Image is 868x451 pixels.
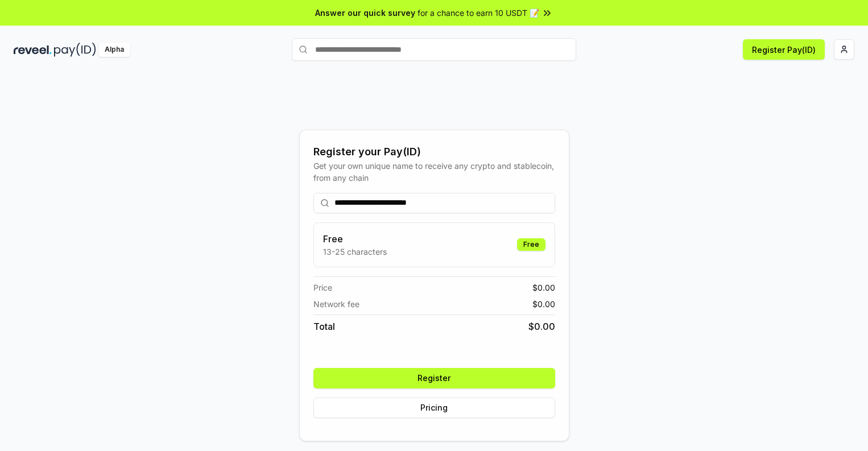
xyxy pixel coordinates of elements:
[98,43,130,57] div: Alpha
[323,246,387,258] p: 13-25 characters
[517,238,545,251] div: Free
[54,43,96,57] img: pay_id
[313,398,555,418] button: Pricing
[313,298,359,310] span: Network fee
[323,232,387,246] h3: Free
[532,298,555,310] span: $ 0.00
[313,368,555,388] button: Register
[14,43,52,57] img: reveel_dark
[528,320,555,333] span: $ 0.00
[743,39,825,60] button: Register Pay(ID)
[315,7,415,19] span: Answer our quick survey
[418,7,539,19] span: for a chance to earn 10 USDT 📝
[313,282,332,293] span: Price
[313,144,555,160] div: Register your Pay(ID)
[532,282,555,293] span: $ 0.00
[313,160,555,184] div: Get your own unique name to receive any crypto and stablecoin, from any chain
[313,320,335,333] span: Total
